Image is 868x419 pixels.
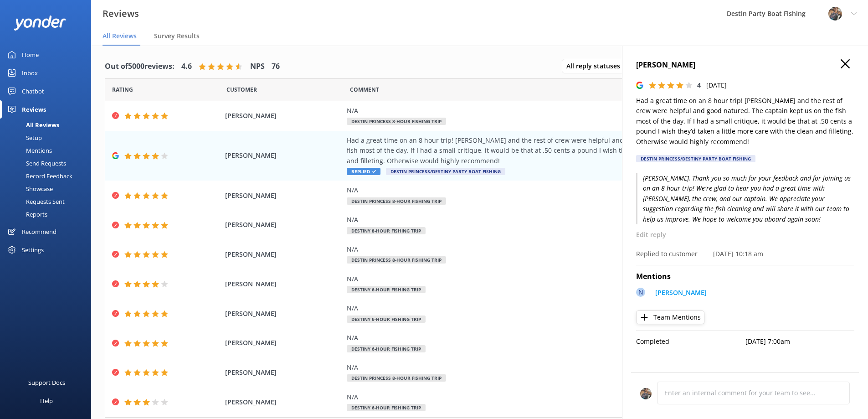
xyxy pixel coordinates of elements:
p: Replied to customer [636,249,698,259]
span: Destiny 6-Hour Fishing Trip [347,404,426,411]
div: N [636,288,645,297]
div: Showcase [5,182,53,195]
img: 250-1666038197.jpg [828,7,842,21]
h4: 4.6 [181,61,192,72]
a: Mentions [5,144,91,157]
div: N/A [347,244,761,254]
div: N/A [347,362,761,372]
div: Home [22,46,39,64]
div: Record Feedback [5,170,72,182]
div: Inbox [22,64,38,82]
div: Recommend [22,222,56,241]
span: Destin Princess 8-Hour Fishing Trip [347,374,446,382]
span: [PERSON_NAME] [225,367,343,378]
a: Record Feedback [5,170,91,182]
div: Reports [5,208,47,221]
span: Destin Princess 8-Hour Fishing Trip [347,256,446,264]
p: Edit reply [636,230,854,240]
div: Mentions [5,144,52,157]
div: Support Docs [28,373,65,392]
span: [PERSON_NAME] [225,309,343,319]
span: Replied [347,168,380,175]
h4: Out of 5000 reviews: [105,61,175,72]
div: Setup [5,131,42,144]
h4: 76 [272,61,280,72]
span: Destiny 6-Hour Fishing Trip [347,286,426,293]
div: N/A [347,185,761,195]
div: Destin Princess/Destiny Party Boat Fishing [636,155,755,162]
img: yonder-white-logo.png [14,16,66,31]
button: Close [841,59,850,69]
div: Help [40,392,53,410]
p: Had a great time on an 8 hour trip! [PERSON_NAME] and the rest of crew were helpful and good natu... [636,96,854,147]
span: Destin Princess 8-Hour Fishing Trip [347,118,446,125]
div: N/A [347,303,761,313]
p: [DATE] 7:00am [745,336,855,347]
span: Date [226,85,257,94]
span: All Reviews [103,31,137,41]
span: 4 [697,81,701,89]
span: [PERSON_NAME] [225,338,343,348]
p: [PERSON_NAME] [655,288,707,298]
p: [PERSON_NAME], Thank you so much for your feedback and for joining us on an 8-hour trip! We're gl... [636,173,854,224]
h3: Reviews [103,6,139,21]
span: [PERSON_NAME] [225,191,343,201]
div: Requests Sent [5,195,65,208]
span: All reply statuses [566,61,626,71]
a: Showcase [5,182,91,195]
span: Destiny 6-Hour Fishing Trip [347,345,426,352]
span: [PERSON_NAME] [225,397,343,407]
span: [PERSON_NAME] [225,249,343,259]
div: N/A [347,215,761,225]
span: Destiny 6-Hour Fishing Trip [347,316,426,323]
a: Send Requests [5,157,91,170]
div: N/A [347,392,761,402]
a: [PERSON_NAME] [651,288,707,300]
p: [DATE] 10:18 am [713,249,763,259]
span: Survey Results [154,31,200,41]
p: [DATE] [706,80,727,90]
div: N/A [347,333,761,343]
span: Destiny 8-Hour Fishing Trip [347,227,426,234]
div: N/A [347,106,761,116]
a: Setup [5,131,91,144]
button: Team Mentions [636,310,704,324]
a: Reports [5,208,91,221]
h4: Mentions [636,271,854,283]
div: Send Requests [5,157,66,170]
img: 250-1666038197.jpg [640,388,652,399]
div: N/A [347,274,761,284]
div: Had a great time on an 8 hour trip! [PERSON_NAME] and the rest of crew were helpful and good natu... [347,135,761,166]
div: Chatbot [22,82,44,100]
div: Reviews [22,100,46,119]
p: Completed [636,336,745,347]
span: [PERSON_NAME] [225,150,343,160]
span: Date [112,85,133,94]
a: Requests Sent [5,195,91,208]
span: Destin Princess 8-Hour Fishing Trip [347,197,446,205]
h4: NPS [250,61,265,72]
span: [PERSON_NAME] [225,279,343,289]
a: All Reviews [5,119,91,131]
span: [PERSON_NAME] [225,220,343,230]
span: Destin Princess/Destiny Party Boat Fishing [386,168,505,175]
div: Settings [22,241,44,259]
h4: [PERSON_NAME] [636,59,854,71]
span: [PERSON_NAME] [225,111,343,121]
div: All Reviews [5,119,59,131]
span: Question [350,85,379,94]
